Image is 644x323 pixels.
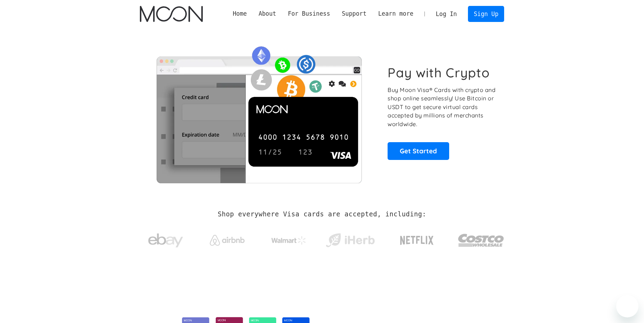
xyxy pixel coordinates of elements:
[388,65,490,80] h1: Pay with Crypto
[430,6,463,22] a: Log In
[616,295,638,317] iframe: Button to launch messaging window
[324,224,376,253] a: iHerb
[386,225,448,253] a: Netflix
[388,86,496,129] p: Buy Moon Visa® Cards with crypto and shop online seamlessly! Use Bitcoin or USDT to get secure vi...
[140,223,192,255] a: ebay
[201,228,253,249] a: Airbnb
[342,9,366,18] div: Support
[210,235,245,246] img: Airbnb
[378,9,413,18] div: Learn more
[468,6,504,22] a: Sign Up
[388,142,449,160] a: Get Started
[399,232,434,249] img: Netflix
[324,231,376,249] img: iHerb
[140,41,378,183] img: Moon Cards let you spend your crypto anywhere Visa is accepted.
[218,210,426,218] h2: Shop everywhere Visa cards are accepted, including:
[458,220,504,257] a: Costco
[271,236,306,245] img: Walmart
[148,230,183,252] img: ebay
[227,9,253,18] a: Home
[263,229,315,248] a: Walmart
[458,227,504,253] img: Costco
[288,9,330,18] div: For Business
[259,9,276,18] div: About
[140,6,203,22] img: Moon Logo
